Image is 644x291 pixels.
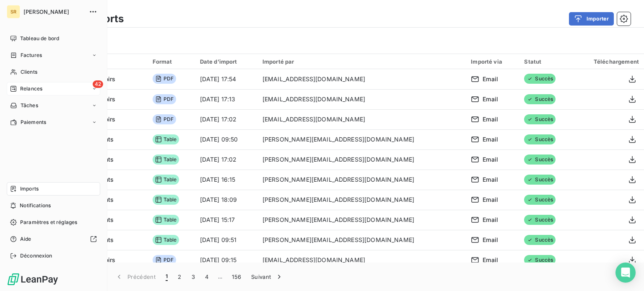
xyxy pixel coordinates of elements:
[524,74,556,84] span: Succès
[483,256,498,264] span: Email
[213,270,227,283] span: …
[200,268,213,286] button: 4
[195,230,257,250] td: [DATE] 09:51
[483,196,498,204] span: Email
[20,35,59,42] span: Tableau de bord
[471,58,514,65] div: Importé via
[195,89,257,109] td: [DATE] 17:13
[246,268,288,286] button: Suivant
[153,134,179,144] span: Table
[227,268,246,286] button: 156
[615,263,636,283] div: Open Intercom Messenger
[257,250,466,270] td: [EMAIL_ADDRESS][DOMAIN_NAME]
[524,94,556,104] span: Succès
[153,114,176,124] span: PDF
[257,109,466,129] td: [EMAIL_ADDRESS][DOMAIN_NAME]
[195,210,257,230] td: [DATE] 15:17
[153,58,190,65] div: Format
[153,74,176,84] span: PDF
[7,232,100,246] a: Aide
[483,115,498,124] span: Email
[262,58,461,65] div: Importé par
[195,129,257,149] td: [DATE] 09:50
[93,80,103,88] span: 42
[195,170,257,190] td: [DATE] 16:15
[195,190,257,210] td: [DATE] 18:09
[195,250,257,270] td: [DATE] 09:15
[483,135,498,144] span: Email
[153,94,176,104] span: PDF
[257,69,466,89] td: [EMAIL_ADDRESS][DOMAIN_NAME]
[21,118,46,126] span: Paiements
[524,255,556,265] span: Succès
[20,202,51,209] span: Notifications
[524,134,556,144] span: Succès
[483,155,498,164] span: Email
[257,170,466,190] td: [PERSON_NAME][EMAIL_ADDRESS][DOMAIN_NAME]
[187,268,200,286] button: 3
[110,268,161,286] button: Précédent
[524,215,556,225] span: Succès
[195,109,257,129] td: [DATE] 17:02
[153,175,179,185] span: Table
[153,235,179,245] span: Table
[21,102,38,109] span: Tâches
[23,8,84,15] span: [PERSON_NAME]
[483,216,498,224] span: Email
[483,75,498,83] span: Email
[524,114,556,124] span: Succès
[257,210,466,230] td: [PERSON_NAME][EMAIL_ADDRESS][DOMAIN_NAME]
[569,12,614,26] button: Importer
[20,219,77,226] span: Paramètres et réglages
[524,58,567,65] div: Statut
[153,155,179,165] span: Table
[161,268,173,286] button: 1
[20,85,42,93] span: Relances
[195,69,257,89] td: [DATE] 17:54
[153,215,179,225] span: Table
[524,175,556,185] span: Succès
[257,149,466,170] td: [PERSON_NAME][EMAIL_ADDRESS][DOMAIN_NAME]
[483,175,498,184] span: Email
[578,58,639,65] div: Téléchargement
[173,268,186,286] button: 2
[20,185,39,193] span: Imports
[524,155,556,165] span: Succès
[483,236,498,244] span: Email
[20,235,31,243] span: Aide
[257,190,466,210] td: [PERSON_NAME][EMAIL_ADDRESS][DOMAIN_NAME]
[257,230,466,250] td: [PERSON_NAME][EMAIL_ADDRESS][DOMAIN_NAME]
[483,95,498,103] span: Email
[21,68,37,76] span: Clients
[200,58,252,65] div: Date d’import
[524,195,556,205] span: Succès
[166,273,168,281] span: 1
[7,273,59,286] img: Logo LeanPay
[21,52,42,59] span: Factures
[257,129,466,149] td: [PERSON_NAME][EMAIL_ADDRESS][DOMAIN_NAME]
[153,195,179,205] span: Table
[7,5,20,18] div: SR
[257,89,466,109] td: [EMAIL_ADDRESS][DOMAIN_NAME]
[195,149,257,170] td: [DATE] 17:02
[20,252,52,260] span: Déconnexion
[153,255,176,265] span: PDF
[524,235,556,245] span: Succès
